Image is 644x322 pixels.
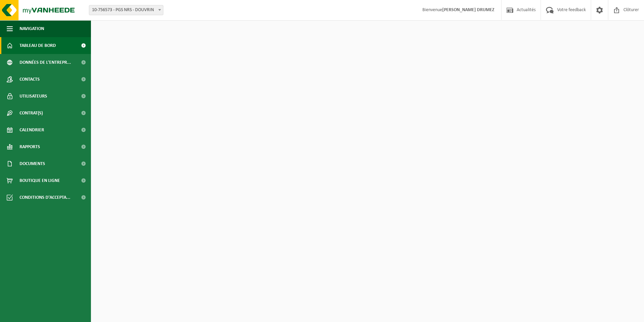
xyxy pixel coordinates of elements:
span: Documents [20,155,45,172]
span: Rapports [20,138,40,155]
span: 10-756573 - PGS NRS - DOUVRIN [89,5,163,15]
span: Boutique en ligne [20,172,60,189]
span: Contacts [20,71,40,88]
strong: [PERSON_NAME] DRUMEZ [442,7,494,12]
span: Utilisateurs [20,88,47,105]
span: Navigation [20,20,44,37]
span: Conditions d'accepta... [20,189,70,206]
span: Données de l'entrepr... [20,54,71,71]
span: Tableau de bord [20,37,56,54]
span: Contrat(s) [20,105,43,122]
span: Calendrier [20,122,44,138]
span: 10-756573 - PGS NRS - DOUVRIN [89,5,163,15]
